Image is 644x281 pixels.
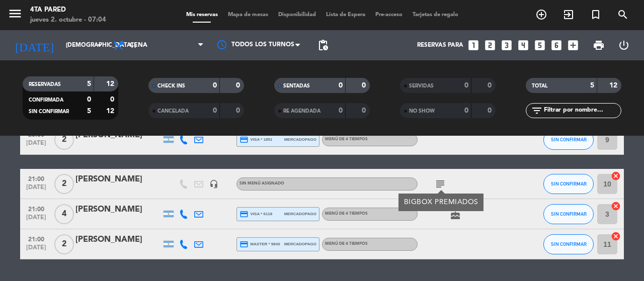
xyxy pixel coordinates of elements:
span: visa * 1851 [239,135,272,144]
button: menu [8,6,23,25]
span: NO SHOW [409,109,435,114]
span: pending_actions [317,39,329,51]
span: [DATE] [24,184,49,196]
button: SIN CONFIRMAR [543,204,594,224]
div: LOG OUT [611,30,636,60]
strong: 0 [213,107,217,114]
span: SIN CONFIRMAR [551,241,587,247]
span: 21:00 [24,172,49,184]
span: print [593,39,605,51]
button: SIN CONFIRMAR [543,130,594,150]
span: RE AGENDADA [283,109,320,114]
div: BIGBOX PREMIADOS [404,197,478,208]
i: search [617,9,629,21]
strong: 0 [488,107,494,114]
i: add_box [567,39,580,52]
strong: 5 [87,80,91,87]
strong: 0 [87,96,91,103]
strong: 0 [110,96,116,103]
i: headset_mic [209,179,218,189]
i: looks_4 [517,39,530,52]
span: SERVIDAS [409,83,434,88]
span: TOTAL [532,83,547,88]
i: cancel [611,171,621,181]
strong: 0 [362,107,368,114]
span: [DATE] [24,214,49,226]
span: 21:00 [24,203,49,214]
span: 2 [54,174,74,194]
strong: 0 [339,107,343,114]
span: CANCELADA [157,109,189,114]
span: mercadopago [284,211,316,217]
strong: 0 [339,82,343,89]
i: turned_in_not [590,9,602,21]
strong: 0 [236,82,242,89]
strong: 0 [464,82,468,89]
strong: 0 [362,82,368,89]
span: SIN CONFIRMAR [551,181,587,186]
strong: 5 [87,108,91,115]
i: looks_two [484,39,497,52]
div: jueves 2. octubre - 07:04 [30,15,106,25]
i: cancel [611,201,621,211]
span: CHECK INS [157,83,185,88]
i: filter_list [531,105,543,117]
span: Mapa de mesas [223,12,273,18]
span: 4 [54,204,74,224]
span: Menú de 4 tiempos [325,212,368,216]
i: subject [434,178,446,190]
div: [PERSON_NAME] [75,203,161,216]
span: SIN CONFIRMAR [29,109,69,114]
span: Pre-acceso [370,12,408,18]
i: looks_one [467,39,480,52]
div: [PERSON_NAME] [75,129,161,142]
span: RESERVADAS [29,82,61,87]
i: menu [8,6,23,21]
i: [DATE] [8,34,61,56]
span: 2 [54,234,74,254]
i: cake [449,208,461,220]
i: looks_6 [550,39,563,52]
strong: 12 [106,108,116,115]
span: 2 [54,130,74,150]
strong: 0 [464,107,468,114]
i: credit_card [239,210,249,219]
span: Menú de 4 tiempos [325,137,368,141]
span: Disponibilidad [273,12,321,18]
button: SIN CONFIRMAR [543,234,594,254]
i: add_circle_outline [535,9,547,21]
button: SIN CONFIRMAR [543,174,594,194]
span: SIN CONFIRMAR [551,137,587,142]
i: credit_card [239,135,249,144]
span: SIN CONFIRMAR [551,211,587,217]
span: Tarjetas de regalo [408,12,463,18]
span: Mis reservas [181,12,223,18]
i: exit_to_app [562,9,575,21]
span: Reservas para [417,42,463,49]
span: Menú de 4 tiempos [325,242,368,246]
span: visa * 6118 [239,210,272,219]
span: 21:00 [24,233,49,244]
span: Lista de Espera [321,12,370,18]
span: Sin menú asignado [239,181,284,185]
i: cancel [611,231,621,241]
div: 4ta Pared [30,5,106,15]
span: SENTADAS [283,83,310,88]
span: master * 9840 [239,240,280,249]
div: [PERSON_NAME] [75,233,161,246]
span: [DATE] [24,244,49,256]
input: Filtrar por nombre... [543,105,621,116]
strong: 12 [106,80,116,87]
strong: 0 [236,107,242,114]
span: CONFIRMADA [29,98,63,103]
i: credit_card [239,240,249,249]
strong: 0 [488,82,494,89]
i: arrow_drop_down [94,39,106,51]
span: mercadopago [284,241,316,247]
span: [DATE] [24,140,49,151]
strong: 0 [213,82,217,89]
strong: 5 [590,82,594,89]
i: looks_5 [533,39,546,52]
div: [PERSON_NAME] [75,173,161,186]
span: Cena [130,42,147,49]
